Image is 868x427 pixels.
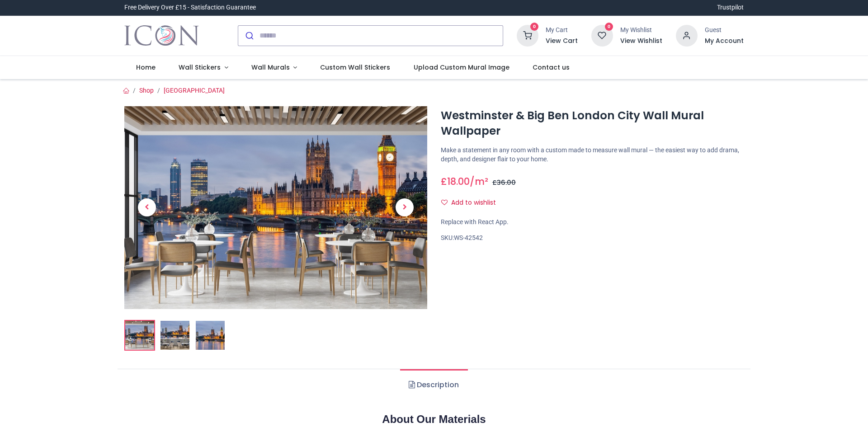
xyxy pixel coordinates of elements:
[441,199,448,206] i: Add to wishlist
[179,63,221,72] span: Wall Stickers
[717,3,744,12] a: Trustpilot
[705,37,744,46] a: My Account
[320,63,390,72] span: Custom Wall Stickers
[705,26,744,35] div: Guest
[124,412,744,427] h2: About Our Materials
[196,321,225,350] img: WS-42542-03
[517,31,538,38] a: 0
[530,23,539,31] sup: 0
[620,37,662,46] a: View Wishlist
[414,63,509,72] span: Upload Custom Mural Image
[125,321,154,350] img: Westminster & Big Ben London City Wall Mural Wallpaper
[400,369,467,401] a: Description
[441,195,504,211] button: Add to wishlistAdd to wishlist
[138,198,156,216] span: Previous
[470,175,488,188] span: /m²
[251,63,290,72] span: Wall Murals
[492,178,516,187] span: £
[441,146,744,164] p: Make a statement in any room with a custom made to measure wall mural — the easiest way to add dr...
[160,321,189,350] img: WS-42542-02
[533,63,570,72] span: Contact us
[124,23,199,48] a: Logo of Icon Wall Stickers
[447,175,470,188] span: 18.00
[441,234,744,243] div: SKU:
[441,108,744,139] h1: Westminster & Big Ben London City Wall Mural Wallpaper
[136,63,156,72] span: Home
[591,31,613,38] a: 0
[124,23,199,48] img: Icon Wall Stickers
[454,234,483,241] span: WS-42542
[167,56,240,80] a: Wall Stickers
[497,178,516,187] span: 36.00
[382,136,427,278] a: Next
[546,26,578,35] div: My Cart
[441,218,744,227] div: Replace with React App.
[546,37,578,46] a: View Cart
[238,26,259,46] button: Submit
[164,87,225,94] a: [GEOGRAPHIC_DATA]
[124,106,427,309] img: Westminster & Big Ben London City Wall Mural Wallpaper
[240,56,309,80] a: Wall Murals
[441,175,470,188] span: £
[124,136,170,278] a: Previous
[139,87,154,94] a: Shop
[605,23,613,31] sup: 0
[124,3,256,12] div: Free Delivery Over £15 - Satisfaction Guarantee
[620,26,662,35] div: My Wishlist
[396,198,414,216] span: Next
